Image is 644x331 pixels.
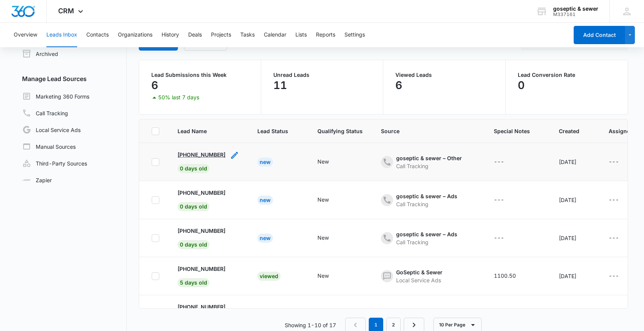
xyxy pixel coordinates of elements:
button: Deals [188,23,202,47]
p: Showing 1-10 of 17 [285,321,336,329]
span: Qualifying Status [317,127,363,135]
div: - - Select to Edit Field [609,196,633,205]
button: Settings [344,23,365,47]
p: Unread Leads [273,72,371,78]
div: - - Select to Edit Field [609,272,633,281]
p: Lead Conversion Rate [518,72,615,78]
div: - - Select to Edit Field [494,234,518,243]
div: - - Select to Edit Field [381,154,476,170]
a: Local Service Ads [22,125,81,134]
a: New [257,159,273,165]
div: --- [609,196,619,205]
a: Third-Party Sources [22,159,87,168]
div: - - Select to Edit Field [178,303,239,325]
div: [DATE] [559,196,590,204]
div: Viewed [257,272,281,281]
span: 0 days old [178,164,209,173]
p: [PHONE_NUMBER] [178,265,225,273]
button: Overview [14,23,37,47]
div: New [317,272,329,280]
span: Assigned To [609,127,641,135]
div: - - Select to Edit Field [381,268,456,284]
a: Manual Sources [22,142,76,151]
span: Special Notes [494,127,541,135]
div: [DATE] [559,234,590,242]
a: Call Tracking [22,108,68,118]
p: [PHONE_NUMBER] [178,189,225,197]
a: New [257,235,273,241]
div: - - Select to Edit Field [609,234,633,243]
p: [PHONE_NUMBER] [178,151,225,159]
div: - - Select to Edit Field [494,196,518,205]
button: Calendar [264,23,286,47]
span: 5 days old [178,278,209,287]
a: [PHONE_NUMBER]5 days old [178,265,225,286]
p: 50% last 7 days [158,95,199,100]
div: --- [609,158,619,167]
button: Projects [211,23,231,47]
div: - - Select to Edit Field [178,227,239,249]
p: [PHONE_NUMBER] [178,303,225,311]
a: New [257,197,273,203]
span: Lead Status [257,127,288,135]
div: --- [494,158,504,167]
p: 6 [395,79,402,91]
div: Call Tracking [396,200,457,208]
div: - - Select to Edit Field [609,158,633,167]
div: - - Select to Edit Field [317,158,343,167]
div: - - Select to Edit Field [317,272,343,281]
div: Call Tracking [396,162,462,170]
div: New [257,234,273,243]
div: account name [553,6,598,12]
div: --- [609,234,619,243]
div: Local Service Ads [396,276,443,284]
div: - - Select to Edit Field [381,306,456,322]
div: Call Tracking [396,238,457,246]
p: 6 [151,79,158,91]
div: - - Select to Edit Field [317,196,343,205]
div: New [257,196,273,205]
a: Marketing 360 Forms [22,92,89,101]
span: Lead Name [178,127,228,135]
a: [PHONE_NUMBER]0 days old [178,227,225,248]
p: Lead Submissions this Week [151,72,249,78]
div: 1100.50 [494,272,516,280]
div: - - Select to Edit Field [178,189,239,211]
div: - - Select to Edit Field [381,192,471,208]
span: 0 days old [178,240,209,249]
p: Viewed Leads [395,72,493,78]
button: Add Contact [574,26,625,44]
div: - - Select to Edit Field [494,272,530,281]
div: New [317,158,329,165]
div: --- [494,196,504,205]
span: Source [381,127,465,135]
a: [PHONE_NUMBER]6 days old [178,303,225,324]
button: Lists [295,23,307,47]
div: - - Select to Edit Field [178,151,239,173]
div: New [257,158,273,167]
a: [PHONE_NUMBER]0 days old [178,189,225,210]
a: [PHONE_NUMBER]0 days old [178,151,225,172]
div: GoSeptic & Sewer [396,268,443,276]
div: [DATE] [559,158,590,166]
a: Viewed [257,273,281,279]
a: Archived [22,49,58,58]
div: New [317,234,329,242]
span: CRM [58,7,74,15]
div: goseptic & sewer – Other [396,154,462,162]
div: goseptic & sewer – Ads [396,192,457,200]
button: Leads Inbox [46,23,77,47]
div: GoSeptic & Sewer [396,306,443,314]
div: --- [609,272,619,281]
div: account id [553,12,598,17]
div: goseptic & sewer – Ads [396,230,457,238]
button: Reports [316,23,335,47]
span: 0 days old [178,202,209,211]
div: - - Select to Edit Field [317,234,343,243]
button: History [162,23,179,47]
a: Zapier [22,176,52,184]
button: Tasks [240,23,255,47]
span: Created [559,127,579,135]
div: - - Select to Edit Field [178,265,239,287]
div: --- [494,234,504,243]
